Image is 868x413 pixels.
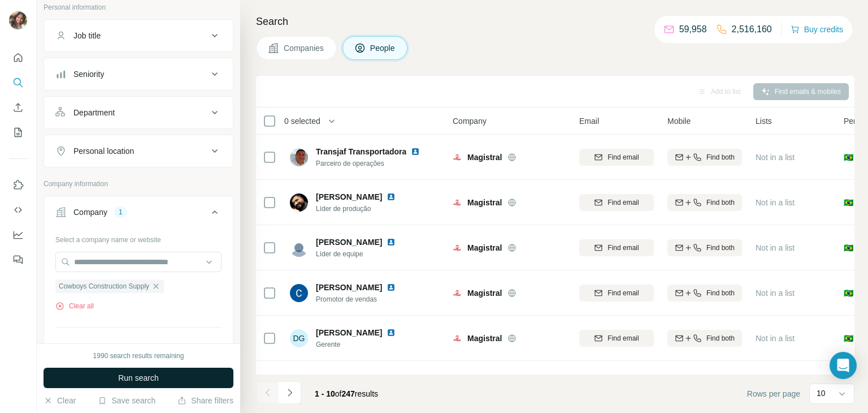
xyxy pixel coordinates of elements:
[756,115,772,127] span: Lists
[579,239,654,256] button: Find email
[467,242,502,253] span: Magistral
[667,115,691,127] span: Mobile
[607,152,639,162] span: Find email
[316,339,409,350] span: Gerente
[706,197,735,208] span: Find both
[316,327,382,338] span: [PERSON_NAME]
[177,395,233,406] button: Share filters
[756,243,795,252] span: Not in a list
[284,42,325,54] span: Companies
[607,288,639,298] span: Find email
[44,368,233,388] button: Run search
[732,23,772,36] p: 2,516,160
[9,48,27,68] button: Quick start
[316,191,382,203] span: [PERSON_NAME]
[290,375,308,393] img: Avatar
[387,192,396,201] img: LinkedIn logo
[290,239,308,257] img: Avatar
[467,287,502,299] span: Magistral
[370,42,396,54] span: People
[706,243,735,253] span: Find both
[44,179,233,189] p: Company information
[667,330,742,347] button: Find both
[844,197,853,208] span: 🇧🇷
[579,330,654,347] button: Find email
[844,333,853,344] span: 🇧🇷
[73,145,134,157] div: Personal location
[706,333,735,343] span: Find both
[44,99,233,126] button: Department
[387,283,396,292] img: LinkedIn logo
[667,194,742,211] button: Find both
[467,197,502,208] span: Magistral
[387,373,396,382] img: LinkedIn logo
[667,239,742,256] button: Find both
[747,388,800,399] span: Rows per page
[387,238,396,247] img: LinkedIn logo
[453,153,462,162] img: Logo of Magistral
[44,199,233,230] button: Company1
[44,137,233,165] button: Personal location
[844,287,853,299] span: 🇧🇷
[93,351,184,361] div: 1990 search results remaining
[453,198,462,207] img: Logo of Magistral
[316,294,409,304] span: Promotor de vendas
[335,389,342,398] span: of
[290,193,308,212] img: Avatar
[756,289,795,298] span: Not in a list
[55,230,222,245] div: Select a company name or website
[284,115,320,127] span: 0 selected
[453,115,487,127] span: Company
[316,236,382,248] span: [PERSON_NAME]
[342,389,355,398] span: 247
[73,206,107,218] div: Company
[706,288,735,298] span: Find both
[316,204,409,214] span: Líder de produção
[316,147,406,156] span: Transjaf Transportadora
[44,395,76,406] button: Clear
[256,14,854,29] h4: Search
[55,301,94,311] button: Clear all
[316,282,382,293] span: [PERSON_NAME]
[73,68,104,80] div: Seniority
[9,97,27,118] button: Enrich CSV
[579,115,599,127] span: Email
[706,152,735,162] span: Find both
[607,197,639,208] span: Find email
[679,23,707,36] p: 59,958
[73,107,115,118] div: Department
[315,389,335,398] span: 1 - 10
[756,334,795,343] span: Not in a list
[844,152,853,163] span: 🇧🇷
[579,149,654,166] button: Find email
[316,372,382,384] span: [PERSON_NAME]
[290,148,308,166] img: Avatar
[844,242,853,253] span: 🇧🇷
[279,381,301,404] button: Navigate to next page
[791,21,843,37] button: Buy credits
[579,285,654,302] button: Find email
[830,352,857,379] div: Open Intercom Messenger
[579,194,654,211] button: Find email
[44,2,233,12] p: Personal information
[9,122,27,143] button: My lists
[453,243,462,252] img: Logo of Magistral
[467,333,502,344] span: Magistral
[9,225,27,245] button: Dashboard
[316,158,433,169] span: Parceiro de operações
[290,329,308,347] div: DG
[607,243,639,253] span: Find email
[44,22,233,49] button: Job title
[290,284,308,302] img: Avatar
[756,153,795,162] span: Not in a list
[59,281,149,291] span: Cowboys Construction Supply
[315,389,378,398] span: results
[9,175,27,195] button: Use Surfe on LinkedIn
[667,285,742,302] button: Find both
[9,249,27,270] button: Feedback
[9,72,27,93] button: Search
[9,200,27,220] button: Use Surfe API
[453,289,462,298] img: Logo of Magistral
[667,149,742,166] button: Find both
[467,152,502,163] span: Magistral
